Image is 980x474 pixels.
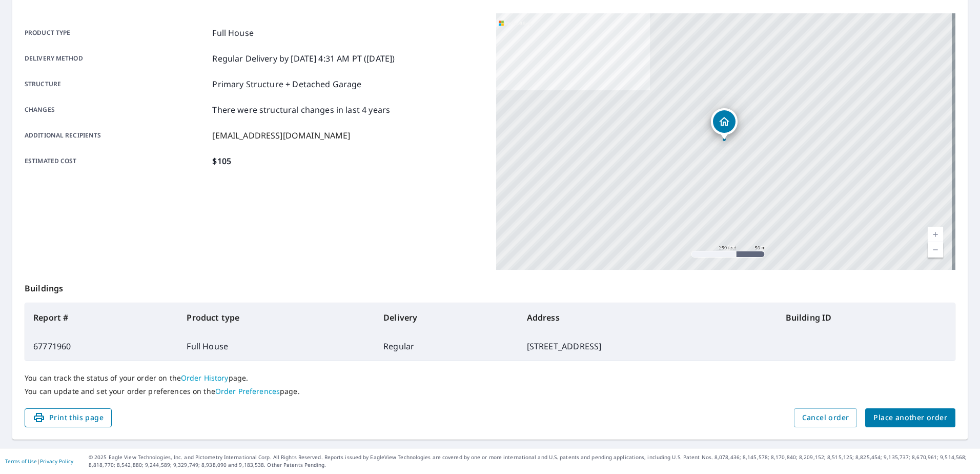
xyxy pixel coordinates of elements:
[5,458,37,465] a: Terms of Use
[778,303,955,332] th: Building ID
[375,332,519,361] td: Regular
[212,129,350,142] p: [EMAIL_ADDRESS][DOMAIN_NAME]
[25,52,208,65] p: Delivery method
[212,52,395,65] p: Regular Delivery by [DATE] 4:31 AM PT ([DATE])
[25,270,955,303] p: Buildings
[25,104,208,116] p: Changes
[25,129,208,142] p: Additional recipients
[212,104,390,116] p: There were structural changes in last 4 years
[212,78,361,90] p: Primary Structure + Detached Garage
[25,155,208,167] p: Estimated cost
[25,387,955,396] p: You can update and set your order preferences on the page.
[181,373,229,383] a: Order History
[873,411,947,424] span: Place another order
[178,332,375,361] td: Full House
[40,458,73,465] a: Privacy Policy
[5,458,73,464] p: |
[928,227,943,242] a: Current Level 17, Zoom In
[25,373,955,383] p: You can track the status of your order on the page.
[89,453,975,469] p: © 2025 Eagle View Technologies, Inc. and Pictometry International Corp. All Rights Reserved. Repo...
[215,386,280,396] a: Order Preferences
[794,408,857,427] button: Cancel order
[212,27,254,39] p: Full House
[802,411,849,424] span: Cancel order
[711,108,738,140] div: Dropped pin, building 1, Residential property, 279 Middle Haddam Rd Portland, CT 06480
[178,303,375,332] th: Product type
[519,332,778,361] td: [STREET_ADDRESS]
[519,303,778,332] th: Address
[375,303,519,332] th: Delivery
[25,332,178,361] td: 67771960
[33,411,104,424] span: Print this page
[865,408,955,427] button: Place another order
[25,27,208,39] p: Product type
[212,155,231,167] p: $105
[928,242,943,258] a: Current Level 17, Zoom Out
[25,408,112,427] button: Print this page
[25,78,208,90] p: Structure
[25,303,178,332] th: Report #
